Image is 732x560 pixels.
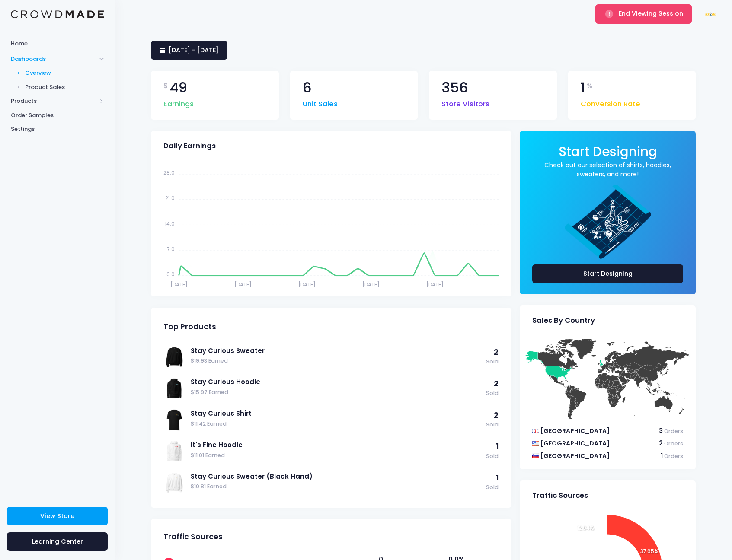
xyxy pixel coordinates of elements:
[234,280,252,288] tspan: [DATE]
[532,264,683,283] a: Start Designing
[581,95,640,110] span: Conversion Rate
[191,346,482,356] a: Stay Curious Sweater
[191,388,482,397] span: $15.97 Earned
[191,420,482,428] span: $11.42 Earned
[32,537,83,546] span: Learning Center
[163,532,223,541] span: Traffic Sources
[540,452,610,460] span: [GEOGRAPHIC_DATA]
[702,6,719,23] img: User
[191,377,482,387] a: Stay Curious Hoodie
[496,441,499,452] span: 1
[163,142,216,150] span: Daily Earnings
[7,532,108,551] a: Learning Center
[540,426,610,435] span: [GEOGRAPHIC_DATA]
[40,512,74,520] span: View Store
[581,81,585,95] span: 1
[486,484,499,492] span: Sold
[163,322,216,331] span: Top Products
[303,81,312,95] span: 6
[25,83,104,92] span: Product Sales
[191,440,482,450] a: It's Fine Hoodie
[486,421,499,429] span: Sold
[486,389,499,398] span: Sold
[165,220,175,227] tspan: 14.0
[664,452,683,460] span: Orders
[170,280,188,288] tspan: [DATE]
[166,270,175,278] tspan: 0.0
[169,46,219,54] span: [DATE] - [DATE]
[163,169,175,176] tspan: 28.0
[151,41,227,60] a: [DATE] - [DATE]
[163,81,168,91] span: $
[532,491,588,500] span: Traffic Sources
[426,280,444,288] tspan: [DATE]
[659,439,663,448] span: 2
[11,55,96,64] span: Dashboards
[486,452,499,461] span: Sold
[659,426,663,435] span: 3
[11,97,96,105] span: Products
[170,81,187,95] span: 49
[7,507,108,525] a: View Store
[11,10,104,19] img: Logo
[619,9,683,18] span: End Viewing Session
[532,161,683,179] a: Check out our selection of shirts, hoodies, sweaters, and more!
[25,69,104,77] span: Overview
[441,81,468,95] span: 356
[362,280,380,288] tspan: [DATE]
[163,95,194,110] span: Earnings
[191,472,482,481] a: Stay Curious Sweater (Black Hand)
[11,125,104,134] span: Settings
[664,440,683,447] span: Orders
[661,451,663,460] span: 1
[664,427,683,435] span: Orders
[303,95,338,110] span: Unit Sales
[494,379,499,389] span: 2
[587,81,593,91] span: %
[486,358,499,366] span: Sold
[559,143,657,160] span: Start Designing
[191,357,482,365] span: $19.93 Earned
[494,410,499,420] span: 2
[167,245,175,252] tspan: 7.0
[165,194,175,202] tspan: 21.0
[11,111,104,120] span: Order Samples
[595,4,692,23] button: End Viewing Session
[11,39,104,48] span: Home
[532,316,595,325] span: Sales By Country
[191,483,482,491] span: $10.81 Earned
[191,452,482,460] span: $11.01 Earned
[559,150,657,158] a: Start Designing
[494,347,499,357] span: 2
[298,280,316,288] tspan: [DATE]
[441,95,489,110] span: Store Visitors
[191,409,482,418] a: Stay Curious Shirt
[496,473,499,483] span: 1
[540,439,610,448] span: [GEOGRAPHIC_DATA]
